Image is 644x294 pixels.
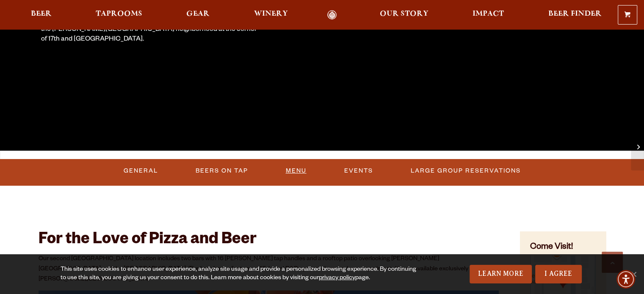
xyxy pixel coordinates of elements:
[61,266,422,283] div: This site uses cookies to enhance user experience, analyze site usage and provide a personalized ...
[548,11,601,17] span: Beer Finder
[407,161,524,181] a: Large Group Reservations
[282,161,310,181] a: Menu
[249,10,293,20] a: Winery
[467,10,509,20] a: Impact
[192,161,252,181] a: Beers On Tap
[25,10,57,20] a: Beer
[374,10,434,20] a: Our Story
[602,252,623,273] a: Scroll to top
[473,11,504,17] span: Impact
[530,242,595,254] h4: Come Visit!
[186,11,210,17] span: Gear
[535,265,582,283] a: I Agree
[181,10,215,20] a: Gear
[616,270,635,289] div: Accessibility Menu
[120,161,161,181] a: General
[41,16,258,45] div: Come visit our 10-barrel pilot brewhouse, taproom and pizza kitchen in the [PERSON_NAME][GEOGRAPH...
[380,11,428,17] span: Our Story
[96,11,142,17] span: Taprooms
[542,10,607,20] a: Beer Finder
[39,231,499,250] h2: For the Love of Pizza and Beer
[90,10,148,20] a: Taprooms
[31,11,52,17] span: Beer
[254,11,288,17] span: Winery
[341,161,376,181] a: Events
[319,275,355,282] a: privacy policy
[316,10,348,20] a: Odell Home
[470,265,532,283] a: Learn More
